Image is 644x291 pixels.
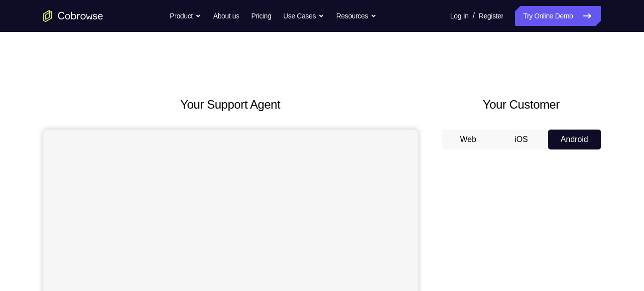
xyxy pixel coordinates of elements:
a: Go to the home page [43,10,103,22]
button: iOS [495,130,548,149]
button: Android [548,130,601,149]
h2: Your Customer [442,96,601,114]
button: Resources [336,6,377,26]
a: Log In [450,6,469,26]
button: Web [442,130,495,149]
a: Register [479,6,503,26]
button: Product [170,6,201,26]
button: Use Cases [283,6,324,26]
a: Pricing [251,6,271,26]
a: Try Online Demo [515,6,601,26]
a: About us [213,6,239,26]
h2: Your Support Agent [43,96,418,114]
span: / [473,10,475,22]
